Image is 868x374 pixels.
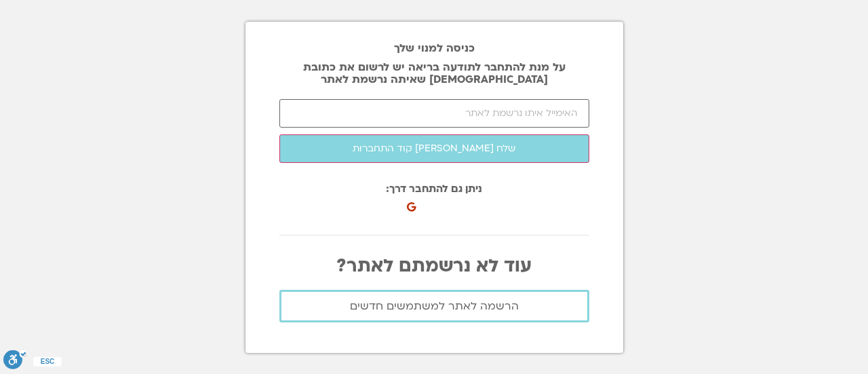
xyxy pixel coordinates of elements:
a: הרשמה לאתר למשתמשים חדשים [279,290,589,322]
iframe: כפתור לכניסה באמצעות חשבון Google [410,187,558,217]
h2: כניסה למנוי שלך [279,42,589,54]
span: הרשמה לאתר למשתמשים חדשים [350,300,519,312]
input: האימייל איתו נרשמת לאתר [279,99,589,128]
p: על מנת להתחבר לתודעה בריאה יש לרשום את כתובת [DEMOGRAPHIC_DATA] שאיתה נרשמת לאתר [279,61,589,86]
button: שלח [PERSON_NAME] קוד התחברות [279,134,589,163]
p: עוד לא נרשמתם לאתר? [279,256,589,276]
